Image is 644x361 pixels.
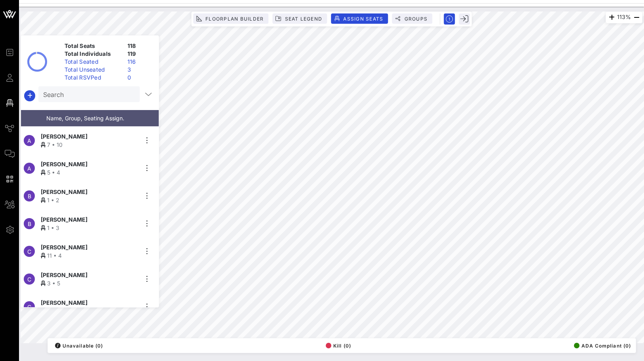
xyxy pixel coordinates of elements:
button: Floorplan Builder [193,13,268,24]
span: C [27,276,31,283]
div: 11 • 4 [41,251,138,260]
button: ADA Compliant (0) [572,340,631,351]
div: 116 [124,58,156,66]
div: 119 [124,50,156,58]
span: Unavailable (0) [55,343,103,349]
span: [PERSON_NAME] [41,215,87,224]
div: Total Seated [61,58,124,66]
button: Groups [392,13,432,24]
span: Name, Group, Seating Assign. [46,115,124,122]
div: 0 [124,74,156,82]
span: B [28,220,31,227]
span: [PERSON_NAME] [41,188,87,196]
span: [PERSON_NAME] [41,271,87,279]
div: / [55,343,61,348]
div: 1 • 2 [41,196,138,204]
button: Assign Seats [331,13,388,24]
div: Total Unseated [61,66,124,74]
span: [PERSON_NAME] [41,243,87,251]
div: 3 • 5 [41,279,138,287]
div: Total Individuals [61,50,124,58]
div: Total Seats [61,42,124,50]
div: 3 [124,66,156,74]
span: Seat Legend [284,16,322,22]
div: 3 • 3 [41,307,138,315]
div: 5 • 4 [41,168,138,177]
div: 1 • 3 [41,224,138,232]
span: Kill (0) [326,343,351,349]
div: Total RSVPed [61,74,124,82]
span: C [27,248,31,255]
span: C [27,304,31,310]
span: Floorplan Builder [205,16,264,22]
button: /Unavailable (0) [53,340,103,351]
span: [PERSON_NAME] [41,160,87,168]
div: 113% [606,11,642,23]
span: Groups [404,16,427,22]
span: B [28,193,31,199]
button: Kill (0) [323,340,351,351]
span: [PERSON_NAME] [41,298,87,307]
span: A [27,137,31,144]
button: Seat Legend [272,13,327,24]
span: ADA Compliant (0) [574,343,631,349]
span: [PERSON_NAME] [41,132,87,141]
span: A [27,165,31,172]
div: 7 • 10 [41,141,138,149]
div: 118 [124,42,156,50]
span: Assign Seats [343,16,383,22]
